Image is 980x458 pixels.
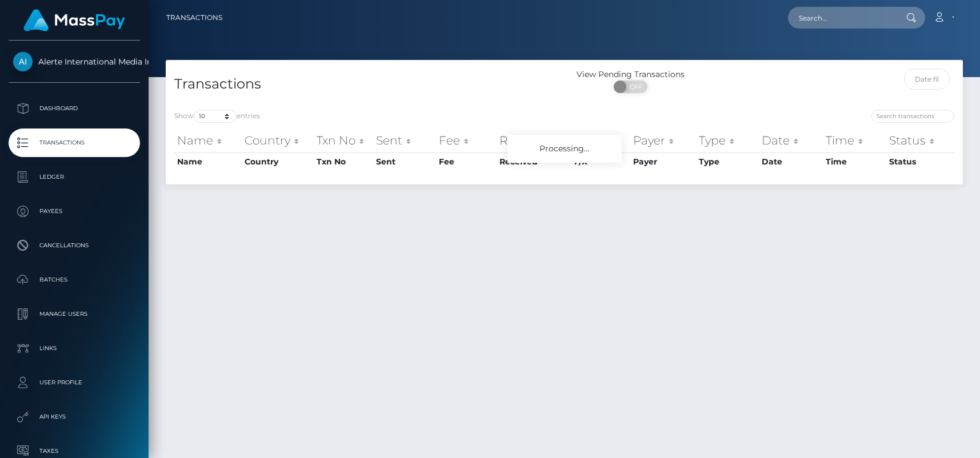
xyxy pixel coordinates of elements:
[696,152,759,171] th: Type
[9,266,140,294] a: Batches
[13,134,135,151] p: Transactions
[571,129,630,152] th: F/X
[9,128,140,157] a: Transactions
[886,129,954,152] th: Status
[565,69,698,81] div: View Pending Transactions
[13,100,135,117] p: Dashboard
[823,152,887,171] th: Time
[242,152,314,171] th: Country
[788,7,895,29] input: Search...
[13,271,135,288] p: Batches
[696,129,759,152] th: Type
[13,306,135,323] p: Manage Users
[9,94,140,123] a: Dashboard
[497,129,572,152] th: Received
[886,152,954,171] th: Status
[871,110,954,123] input: Search transactions
[9,334,140,363] a: Links
[9,57,140,67] span: Alerte International Media Inc.
[174,152,242,171] th: Name
[9,368,140,397] a: User Profile
[436,152,497,171] th: Fee
[13,203,135,220] p: Payees
[507,135,622,163] div: Processing...
[194,110,237,123] select: Showentries
[436,129,497,152] th: Fee
[497,152,572,171] th: Received
[13,340,135,357] p: Links
[9,197,140,226] a: Payees
[13,237,135,254] p: Cancellations
[630,129,696,152] th: Payer
[166,6,222,30] a: Transactions
[9,163,140,191] a: Ledger
[13,52,33,71] img: Alerte International Media Inc.
[630,152,696,171] th: Payer
[174,110,260,123] label: Show entries
[314,152,373,171] th: Txn No
[174,74,556,94] h4: Transactions
[13,408,135,425] p: API Keys
[23,9,125,31] img: MassPay Logo
[904,69,950,90] input: Date filter
[373,129,436,152] th: Sent
[314,129,373,152] th: Txn No
[9,300,140,328] a: Manage Users
[13,374,135,391] p: User Profile
[759,129,822,152] th: Date
[759,152,822,171] th: Date
[242,129,314,152] th: Country
[9,231,140,260] a: Cancellations
[373,152,436,171] th: Sent
[174,129,242,152] th: Name
[823,129,887,152] th: Time
[620,81,649,93] span: OFF
[13,168,135,186] p: Ledger
[9,403,140,431] a: API Keys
